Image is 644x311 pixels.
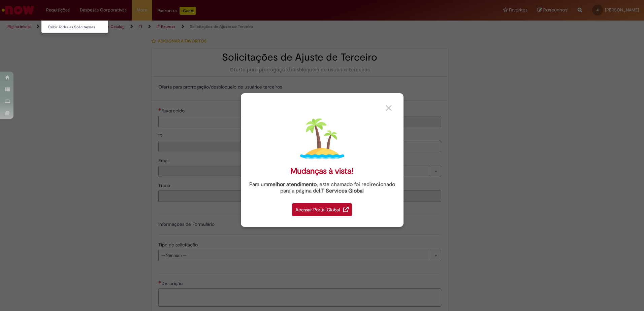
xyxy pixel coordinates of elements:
[292,200,352,216] a: Acessar Portal Global
[290,166,354,176] div: Mudanças à vista!
[292,203,352,216] div: Acessar Portal Global
[343,207,349,212] img: redirect_link.png
[41,24,116,31] a: Exibir Todas as Solicitações
[319,184,364,194] a: I.T Services Global
[246,181,398,194] div: Para um , este chamado foi redirecionado para a página de
[41,20,108,33] ul: Requisições
[386,105,392,111] img: close_button_grey.png
[300,117,344,161] img: island.png
[268,181,317,188] strong: melhor atendimento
